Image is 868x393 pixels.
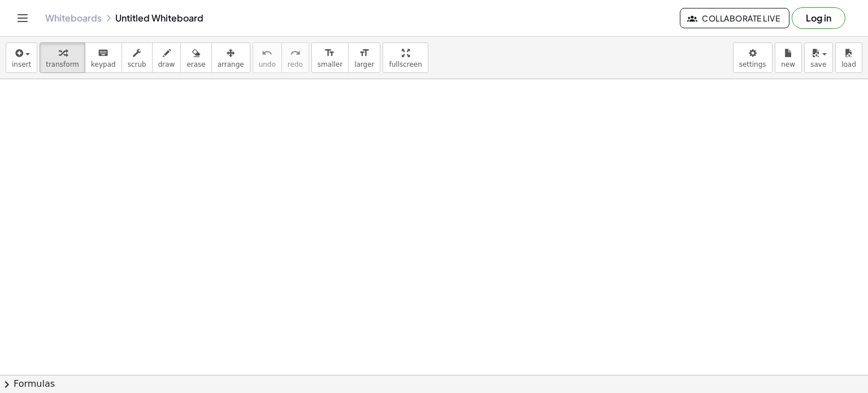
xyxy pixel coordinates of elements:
[281,42,309,73] button: redoredo
[318,61,342,68] span: smaller
[359,46,370,60] i: format_size
[121,42,153,73] button: scrub
[733,42,772,73] button: settings
[841,61,856,68] span: load
[211,42,250,73] button: arrange
[259,61,276,68] span: undo
[781,61,795,68] span: new
[383,42,428,73] button: fullscreen
[804,42,833,73] button: save
[40,42,85,73] button: transform
[680,8,789,28] button: Collaborate Live
[689,13,780,23] span: Collaborate Live
[288,61,303,68] span: redo
[180,42,211,73] button: erase
[354,61,374,68] span: larger
[835,42,862,73] button: load
[262,46,272,60] i: undo
[14,9,32,27] button: Toggle navigation
[152,42,181,73] button: draw
[290,46,301,60] i: redo
[12,61,31,68] span: insert
[128,61,146,68] span: scrub
[775,42,802,73] button: new
[218,61,244,68] span: arrange
[253,42,282,73] button: undoundo
[324,46,335,60] i: format_size
[85,42,122,73] button: keyboardkeypad
[311,42,349,73] button: format_sizesmaller
[6,42,37,73] button: insert
[810,61,826,68] span: save
[389,61,422,68] span: fullscreen
[186,61,205,68] span: erase
[739,61,766,68] span: settings
[158,61,175,68] span: draw
[91,61,116,68] span: keypad
[348,42,380,73] button: format_sizelarger
[46,61,79,68] span: transform
[45,12,102,24] a: Whiteboards
[98,46,108,60] i: keyboard
[792,7,845,29] button: Log in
